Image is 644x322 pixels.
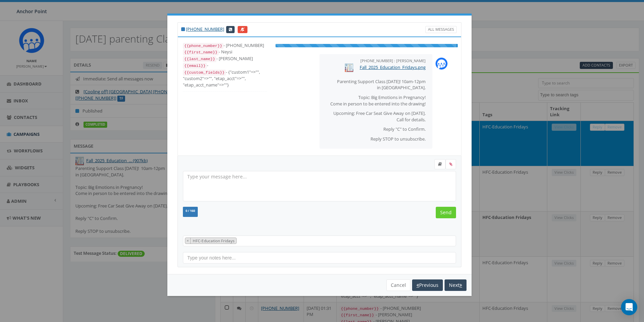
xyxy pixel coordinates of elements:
span: × [187,238,189,243]
span: 0 / 160 [186,209,195,213]
a: All Messages [425,26,457,33]
div: - Neysi [183,49,267,55]
code: {{last_name}} [183,56,216,62]
span: HFC-Education Fridays [192,238,236,243]
p: Upcoming: Free Car Seat Give Away on [DATE]. Call for details. [326,110,426,123]
p: Parenting Support Class [DATE]! 10am-12pm in [GEOGRAPHIC_DATA]. [326,78,426,91]
div: - [PERSON_NAME] [183,55,267,62]
input: Type your notes here... [183,252,456,264]
a: [PHONE_NUMBER] [186,26,224,32]
div: Open Intercom Messenger [621,299,637,315]
a: Fall_2025_Education_Fridays.png [360,64,426,70]
p: Reply "C" to Confirm. [326,126,426,132]
textarea: Search [238,238,241,244]
div: - [183,62,267,69]
code: {{first_name}} [183,49,219,55]
i: This phone number is subscribed and will receive texts. [181,27,185,31]
button: Cancel [386,279,410,291]
small: [PHONE_NUMBER] : [PERSON_NAME] [360,58,426,63]
li: HFC-Education Fridays [185,238,237,244]
button: Previous [412,279,443,291]
div: - {"custom1"=>"", "custom2"=>"", "etap_acct"=>"", "etap_acct_name"=>""} [183,69,267,88]
input: Send [436,207,456,218]
img: Rally_platform_Icon_1.png [435,57,448,70]
button: Remove item [185,238,191,244]
label: Insert Template Text [434,159,446,169]
code: {{email}} [183,63,207,69]
code: {{phone_number}} [183,43,223,49]
code: {{custom_fields}} [183,70,226,76]
button: Next [445,279,467,291]
span: Attach your media [446,159,456,169]
p: Reply STOP to unsubscribe. [326,136,426,142]
p: Topic: Big Emotions in Pregnancy! Come in person to be entered into the drawing! [326,94,426,107]
div: - [PHONE_NUMBER] [183,42,267,49]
